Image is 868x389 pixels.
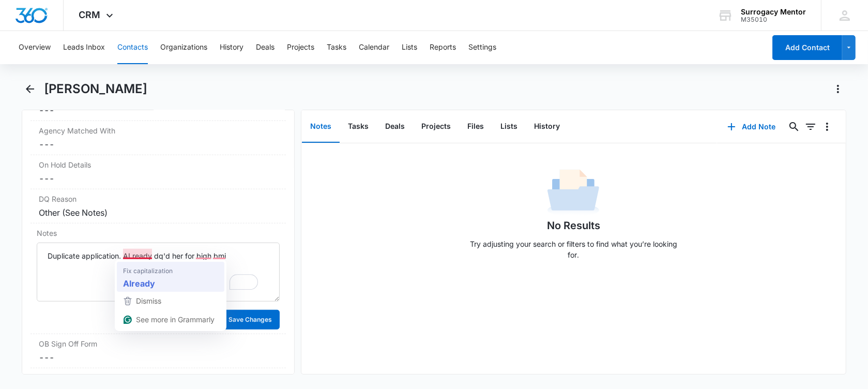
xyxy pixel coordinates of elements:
p: Try adjusting your search or filters to find what you’re looking for. [465,238,682,260]
button: Leads Inbox [63,31,105,64]
button: Overflow Menu [819,118,835,135]
button: Contacts [117,31,148,64]
button: Organizations [160,31,207,64]
button: Reports [430,31,456,64]
button: Deals [377,111,413,143]
label: Notes [37,228,280,238]
button: Add Note [717,114,786,139]
button: Actions [830,81,846,97]
button: Calendar [359,31,389,64]
button: Notes [302,111,340,143]
dd: --- [39,104,278,116]
label: On Hold Details [39,159,278,170]
div: DQ ReasonOther (See Notes) [31,189,286,223]
label: Special Notes [39,372,278,383]
div: On Hold Details--- [31,155,286,189]
button: History [220,31,243,64]
button: Lists [492,111,526,143]
div: account name [741,8,806,16]
label: Agency Matched With [39,125,278,136]
div: account id [741,16,806,23]
button: Save Changes [221,310,280,330]
button: Deals [256,31,275,64]
button: Settings [468,31,496,64]
button: Tasks [340,111,377,143]
button: Projects [287,31,314,64]
dd: --- [39,351,278,364]
button: Filters [802,118,819,135]
h1: [PERSON_NAME] [44,81,147,97]
button: Search... [786,118,802,135]
button: Projects [413,111,459,143]
img: No Data [547,166,599,218]
textarea: To enrich screen reader interactions, please activate Accessibility in Grammarly extension settings [37,243,280,302]
button: Back [22,81,38,97]
div: OB Sign Off Form--- [31,334,286,368]
div: Agency Matched With--- [31,121,286,155]
button: Lists [402,31,417,64]
label: OB Sign Off Form [39,338,278,349]
div: Other (See Notes) [39,206,278,219]
button: Tasks [327,31,346,64]
span: CRM [79,9,101,20]
button: History [526,111,568,143]
dd: --- [39,172,278,185]
label: DQ Reason [39,193,278,204]
button: Add Contact [772,35,842,60]
button: Files [459,111,492,143]
h1: No Results [547,218,600,233]
dd: --- [39,138,278,151]
button: Overview [19,31,51,64]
